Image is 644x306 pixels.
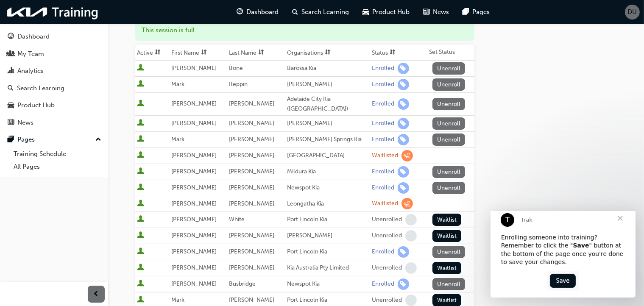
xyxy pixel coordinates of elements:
div: Enrolled [372,184,394,192]
span: [PERSON_NAME] [171,200,217,207]
button: Pages [3,132,105,147]
span: [PERSON_NAME] [229,100,274,107]
span: [PERSON_NAME] [171,64,217,72]
div: Enrolled [372,248,394,256]
span: [PERSON_NAME] [171,232,217,239]
a: guage-iconDashboard [230,3,286,21]
div: Mildura Kia [287,167,368,177]
div: Search Learning [17,83,64,93]
span: News [433,7,449,17]
div: News [17,118,33,128]
span: learningRecordVerb_ENROLL-icon [398,278,409,290]
span: [PERSON_NAME] [229,184,274,191]
div: Enrolled [372,280,394,288]
span: Mark [171,296,184,303]
span: [PERSON_NAME] [171,100,217,107]
span: sorting-icon [390,49,396,56]
span: Pages [473,7,490,17]
span: [PERSON_NAME] [229,200,274,207]
a: Analytics [3,63,105,79]
div: Analytics [17,66,44,76]
div: Enrolled [372,136,394,144]
button: Unenroll [432,246,466,258]
span: User is active [137,296,144,304]
span: White [229,216,245,223]
a: Search Learning [3,81,105,96]
span: sorting-icon [258,49,264,56]
span: [PERSON_NAME] [229,136,274,143]
span: User is active [137,184,144,192]
span: User is active [137,200,144,208]
div: Port Lincoln Kia [287,295,368,305]
span: learningRecordVerb_ENROLL-icon [398,166,409,178]
span: car-icon [8,102,14,109]
span: Bone [229,64,243,72]
div: Unenrolled [372,216,402,224]
span: User is active [137,264,144,272]
span: Reppin [229,81,248,88]
span: learningRecordVerb_NONE-icon [405,230,417,242]
span: learningRecordVerb_NONE-icon [405,295,417,306]
span: people-icon [8,50,14,58]
span: [PERSON_NAME] [171,264,217,271]
button: Waitlist [432,230,462,242]
span: learningRecordVerb_NONE-icon [405,214,417,225]
b: Save [82,31,98,38]
span: [PERSON_NAME] [171,184,217,191]
a: Training Schedule [10,147,105,161]
button: Unenroll [432,78,466,91]
div: Product Hub [17,100,55,110]
span: User is active [137,231,144,240]
a: car-iconProduct Hub [356,3,417,21]
th: Toggle SortBy [227,45,285,61]
div: Dashboard [17,32,50,42]
span: [PERSON_NAME] [171,216,217,223]
th: Toggle SortBy [135,45,170,61]
span: [PERSON_NAME] [229,152,274,159]
div: Unenrolled [372,296,402,304]
span: User is active [137,100,144,108]
span: Mark [171,136,184,143]
span: up-icon [95,134,101,145]
a: My Team [3,46,105,62]
span: DU [628,7,637,17]
button: DashboardMy TeamAnalyticsSearch LearningProduct HubNews [3,27,105,132]
span: User is active [137,215,144,224]
span: search-icon [8,85,14,92]
span: search-icon [293,7,298,17]
div: Port Lincoln Kia [287,247,368,257]
button: Waitlist [432,214,462,226]
button: Unenroll [432,117,466,130]
div: Enrolled [372,64,394,72]
span: sorting-icon [325,49,331,56]
span: learningRecordVerb_WAITLIST-icon [401,150,413,161]
div: Barossa Kia [287,64,368,73]
a: kia-training [4,3,102,21]
span: Search Learning [302,7,349,17]
a: All Pages [10,160,105,173]
div: [PERSON_NAME] [287,80,368,89]
span: [PERSON_NAME] [229,248,274,255]
span: learningRecordVerb_ENROLL-icon [398,134,409,145]
a: search-iconSearch Learning [286,3,356,21]
div: Enrolled [372,120,394,128]
div: Enrolling someone into training? Remember to click the " " button at the bottom of the page once ... [11,22,134,56]
span: [PERSON_NAME] [229,264,274,271]
div: [PERSON_NAME] [287,231,368,241]
span: User is active [137,167,144,176]
th: Toggle SortBy [370,45,427,61]
span: [PERSON_NAME] [229,120,274,127]
span: prev-icon [93,289,100,300]
div: Kia Australia Pty Limited [287,263,368,273]
span: learningRecordVerb_ENROLL-icon [398,98,409,110]
iframe: Intercom live chat message [491,211,636,298]
span: pages-icon [463,7,469,17]
div: Enrolled [372,100,394,108]
span: Busbridge [229,280,256,287]
span: [PERSON_NAME] [171,152,217,159]
a: news-iconNews [417,3,456,21]
span: Product Hub [373,7,410,17]
div: Newspot Kia [287,183,368,193]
